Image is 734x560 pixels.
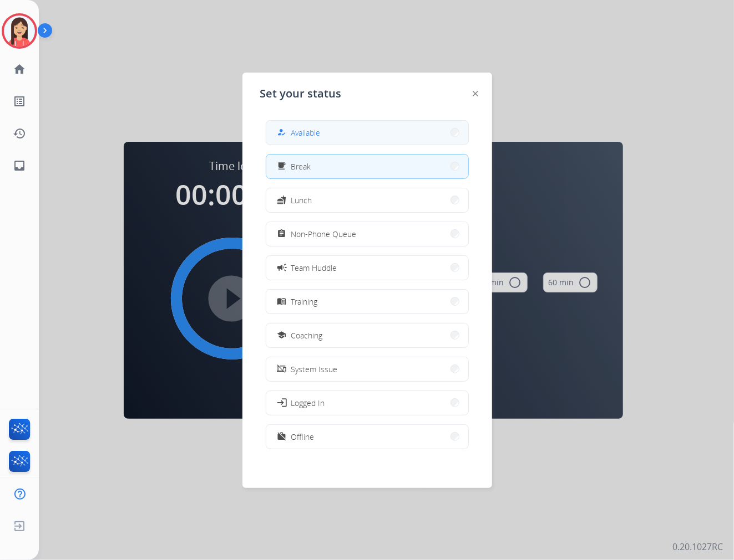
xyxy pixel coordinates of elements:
[277,196,286,205] mat-icon: fastfood
[4,16,35,47] img: avatar
[291,296,318,307] span: Training
[291,127,321,138] span: Available
[266,357,468,381] button: System Issue
[291,363,338,375] span: System Issue
[277,128,286,137] mat-icon: how_to_reg
[473,91,478,96] img: close-button
[277,331,286,340] mat-icon: school
[291,262,337,274] span: Team Huddle
[291,431,315,443] span: Offline
[13,159,26,172] mat-icon: inbox
[291,330,323,341] span: Coaching
[266,256,468,280] button: Team Huddle
[277,364,286,374] mat-icon: phonelink_off
[266,391,468,415] button: Logged In
[276,397,287,408] mat-icon: login
[266,155,468,178] button: Break
[672,540,723,553] p: 0.20.1027RC
[260,86,342,101] span: Set your status
[277,432,286,441] mat-icon: work_off
[291,161,311,172] span: Break
[266,222,468,246] button: Non-Phone Queue
[291,194,312,206] span: Lunch
[13,95,26,108] mat-icon: list_alt
[277,162,286,171] mat-icon: free_breakfast
[266,290,468,314] button: Training
[291,397,325,409] span: Logged In
[13,63,26,76] mat-icon: home
[266,188,468,212] button: Lunch
[277,229,286,239] mat-icon: assignment
[266,121,468,145] button: Available
[291,228,357,240] span: Non-Phone Queue
[266,323,468,347] button: Coaching
[276,262,287,273] mat-icon: campaign
[277,297,286,306] mat-icon: menu_book
[266,425,468,449] button: Offline
[13,127,26,140] mat-icon: history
